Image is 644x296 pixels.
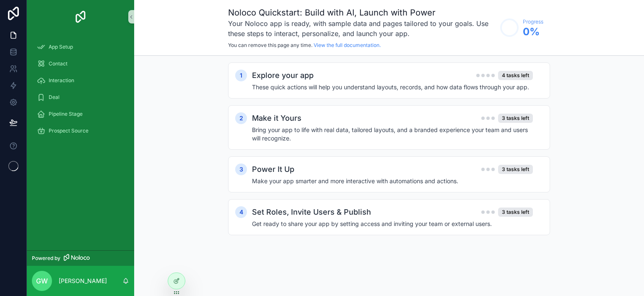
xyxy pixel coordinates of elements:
h2: Make it Yours [252,112,301,124]
span: Interaction [49,77,74,84]
a: App Setup [32,39,129,55]
p: [PERSON_NAME] [59,277,107,285]
a: Deal [32,90,129,105]
div: 4 tasks left [498,71,533,80]
div: 2 [235,112,247,124]
span: App Setup [49,44,73,50]
h3: Your Noloco app is ready, with sample data and pages tailored to your goals. Use these steps to i... [228,18,496,39]
div: 1 [235,70,247,81]
div: scrollable content [134,56,644,258]
a: Prospect Source [32,123,129,138]
a: Contact [32,56,129,71]
span: GW [36,276,48,286]
div: 3 tasks left [498,165,533,174]
h4: Bring your app to life with real data, tailored layouts, and a branded experience your team and u... [252,126,533,143]
a: View the full documentation. [314,42,381,48]
h4: Get ready to share your app by setting access and inviting your team or external users. [252,220,533,228]
span: You can remove this page any time. [228,42,312,48]
div: 3 [235,164,247,175]
h1: Noloco Quickstart: Build with AI, Launch with Power [228,7,496,18]
span: Prospect Source [49,127,88,134]
div: scrollable content [27,34,134,149]
div: 3 tasks left [498,114,533,123]
h2: Power It Up [252,164,294,175]
a: Pipeline Stage [32,106,129,122]
span: Powered by [32,255,60,262]
h4: These quick actions will help you understand layouts, records, and how data flows through your app. [252,83,533,91]
h2: Explore your app [252,70,314,81]
span: Progress [523,18,543,25]
span: Deal [49,94,60,101]
div: 4 [235,206,247,218]
a: Interaction [32,73,129,88]
span: Pipeline Stage [49,111,83,117]
img: App logo [74,10,87,23]
span: Contact [49,60,68,67]
div: 3 tasks left [498,208,533,217]
a: Powered by [27,250,134,266]
h2: Set Roles, Invite Users & Publish [252,206,371,218]
span: 0 % [523,25,543,39]
h4: Make your app smarter and more interactive with automations and actions. [252,177,533,185]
